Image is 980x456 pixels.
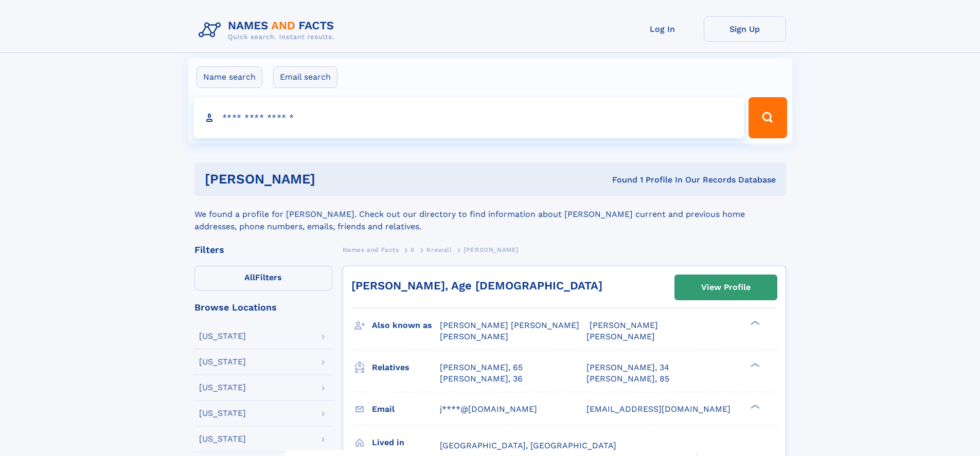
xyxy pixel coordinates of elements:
[440,362,523,373] a: [PERSON_NAME], 65
[749,97,787,138] button: Search Button
[748,361,760,368] div: ❯
[351,279,602,292] a: [PERSON_NAME], Age [DEMOGRAPHIC_DATA]
[205,173,464,186] h1: [PERSON_NAME]
[193,97,744,138] input: search input
[372,434,440,451] h3: Lived in
[199,332,246,340] div: [US_STATE]
[411,243,415,256] a: K
[411,246,415,253] span: K
[586,332,655,341] span: [PERSON_NAME]
[440,332,508,341] span: [PERSON_NAME]
[194,16,343,44] img: Logo Names and Facts
[426,246,452,253] span: Krewall
[199,358,246,366] div: [US_STATE]
[440,441,616,450] span: [GEOGRAPHIC_DATA], [GEOGRAPHIC_DATA]
[244,272,255,282] span: All
[199,409,246,417] div: [US_STATE]
[586,404,730,414] span: [EMAIL_ADDRESS][DOMAIN_NAME]
[464,174,776,186] div: Found 1 Profile In Our Records Database
[675,275,777,300] a: View Profile
[194,245,332,254] div: Filters
[748,320,760,326] div: ❯
[586,373,669,385] a: [PERSON_NAME], 85
[199,435,246,443] div: [US_STATE]
[273,66,337,88] label: Email search
[343,243,399,256] a: Names and Facts
[440,373,523,385] a: [PERSON_NAME], 36
[704,16,786,42] a: Sign Up
[194,196,786,233] div: We found a profile for [PERSON_NAME]. Check out our directory to find information about [PERSON_N...
[590,320,658,330] span: [PERSON_NAME]
[199,384,246,392] div: [US_STATE]
[748,403,760,410] div: ❯
[194,303,332,312] div: Browse Locations
[426,243,452,256] a: Krewall
[194,266,332,290] label: Filters
[372,359,440,376] h3: Relatives
[372,317,440,334] h3: Also known as
[701,276,751,299] div: View Profile
[464,246,519,253] span: [PERSON_NAME]
[621,16,704,42] a: Log In
[440,320,579,330] span: [PERSON_NAME] [PERSON_NAME]
[197,66,262,88] label: Name search
[372,400,440,418] h3: Email
[586,362,669,373] a: [PERSON_NAME], 34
